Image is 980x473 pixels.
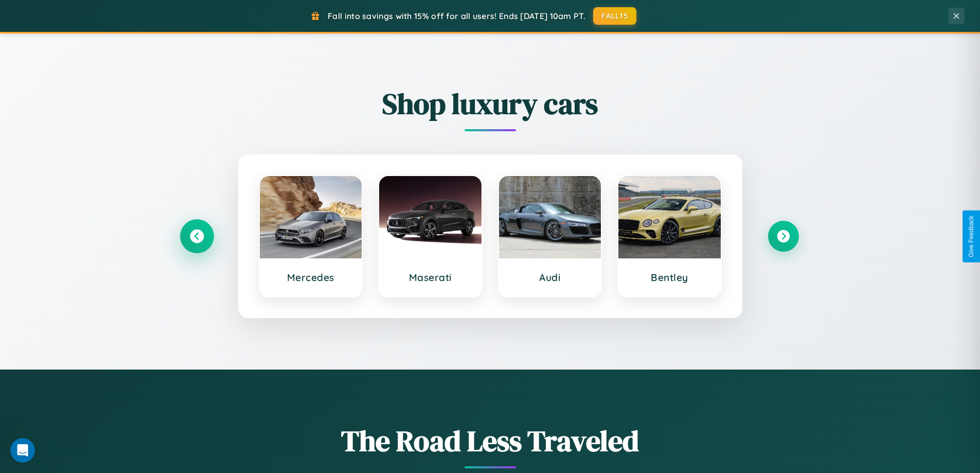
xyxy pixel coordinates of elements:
[629,271,710,284] h3: Bentley
[328,11,585,21] span: Fall into savings with 15% off for all users! Ends [DATE] 10am PT.
[182,421,799,461] h1: The Road Less Traveled
[509,271,591,284] h3: Audi
[10,438,35,463] iframe: Intercom live chat
[270,271,352,284] h3: Mercedes
[389,271,471,284] h3: Maserati
[593,7,636,25] button: FALL15
[968,216,975,257] div: Give Feedback
[182,84,799,124] h2: Shop luxury cars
